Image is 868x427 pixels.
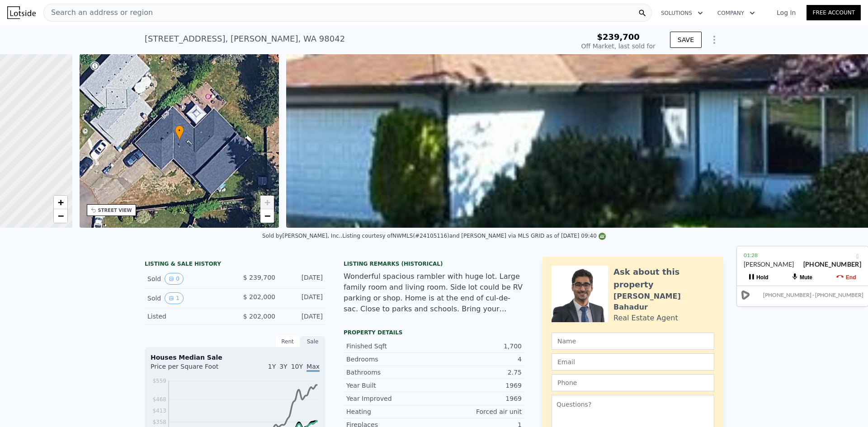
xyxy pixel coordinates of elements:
[175,127,184,135] span: •
[346,407,434,416] div: Heating
[434,355,522,364] div: 4
[346,394,434,403] div: Year Improved
[300,336,325,347] div: Sale
[147,292,228,304] div: Sold
[434,381,522,390] div: 1969
[710,5,762,21] button: Company
[613,291,714,313] div: [PERSON_NAME] Bahadur
[151,353,320,362] div: Houses Median Sale
[283,312,323,321] div: [DATE]
[434,368,522,377] div: 2.75
[552,353,714,371] input: Email
[57,210,63,221] span: −
[260,209,274,223] a: Zoom out
[262,233,342,239] div: Sold by [PERSON_NAME], Inc. .
[147,312,228,321] div: Listed
[145,260,325,269] div: LISTING & SALE HISTORY
[152,378,166,384] tspan: $559
[283,292,323,304] div: [DATE]
[7,6,36,19] img: Lotside
[152,408,166,414] tspan: $413
[307,363,320,372] span: Max
[434,342,522,351] div: 1,700
[434,407,522,416] div: Forced air unit
[344,329,524,336] div: Property details
[98,207,132,214] div: STREET VIEW
[264,210,270,221] span: −
[670,32,702,48] button: SAVE
[275,336,300,347] div: Rent
[599,233,606,240] img: NWMLS Logo
[147,273,228,285] div: Sold
[165,292,184,304] button: View historical data
[552,333,714,350] input: Name
[175,125,184,141] div: •
[344,260,524,267] div: Listing Remarks (Historical)
[243,313,275,320] span: $ 202,000
[152,396,166,403] tspan: $468
[346,342,434,351] div: Finished Sqft
[654,5,710,21] button: Solutions
[54,209,67,223] a: Zoom out
[434,394,522,403] div: 1969
[342,233,606,239] div: Listing courtesy of NWMLS (#24105116) and [PERSON_NAME] via MLS GRID as of [DATE] 09:40
[243,274,275,281] span: $ 239,700
[57,197,63,208] span: +
[807,5,861,20] a: Free Account
[613,266,714,291] div: Ask about this property
[54,196,67,209] a: Zoom in
[165,273,184,285] button: View historical data
[268,363,276,370] span: 1Y
[344,271,524,314] div: Wonderful spacious rambler with huge lot. Large family room and living room. Side lot could be RV...
[279,363,287,370] span: 3Y
[613,313,678,324] div: Real Estate Agent
[145,33,345,45] div: [STREET_ADDRESS] , [PERSON_NAME] , WA 98042
[283,273,323,285] div: [DATE]
[152,419,166,425] tspan: $358
[705,31,723,49] button: Show Options
[581,42,656,51] div: Off Market, last sold for
[243,293,275,300] span: $ 202,000
[264,197,270,208] span: +
[291,363,303,370] span: 10Y
[766,8,807,17] a: Log In
[552,374,714,391] input: Phone
[346,381,434,390] div: Year Built
[346,355,434,364] div: Bedrooms
[44,7,153,18] span: Search an address or region
[597,32,640,42] span: $239,700
[260,196,274,209] a: Zoom in
[151,362,235,376] div: Price per Square Foot
[346,368,434,377] div: Bathrooms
